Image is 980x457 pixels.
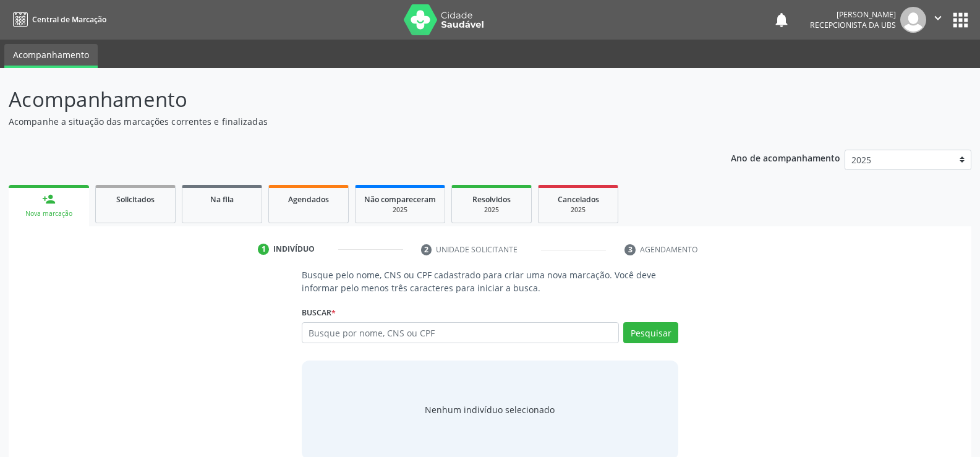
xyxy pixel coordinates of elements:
span: Na fila [210,194,234,205]
div: 2025 [364,205,436,215]
span: Não compareceram [364,194,436,205]
div: Nenhum indivíduo selecionado [425,403,555,416]
p: Ano de acompanhamento [731,150,840,165]
span: Recepcionista da UBS [810,20,896,30]
p: Acompanhe a situação das marcações correntes e finalizadas [9,115,683,128]
i:  [931,11,945,25]
span: Solicitados [116,194,155,205]
p: Acompanhamento [9,84,683,115]
button: apps [950,9,971,31]
div: 1 [258,244,269,255]
button:  [926,7,950,33]
img: img [900,7,926,33]
label: Buscar [302,303,336,322]
span: Cancelados [558,194,599,205]
span: Central de Marcação [32,14,106,25]
span: Agendados [288,194,329,205]
button: Pesquisar [623,322,678,343]
button: notifications [773,11,790,28]
a: Acompanhamento [4,44,98,68]
a: Central de Marcação [9,9,106,30]
input: Busque por nome, CNS ou CPF [302,322,619,343]
div: [PERSON_NAME] [810,9,896,20]
div: 2025 [547,205,609,215]
div: person_add [42,192,56,206]
div: 2025 [461,205,522,215]
span: Resolvidos [472,194,511,205]
p: Busque pelo nome, CNS ou CPF cadastrado para criar uma nova marcação. Você deve informar pelo men... [302,268,678,294]
div: Nova marcação [17,209,80,218]
div: Indivíduo [273,244,315,255]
